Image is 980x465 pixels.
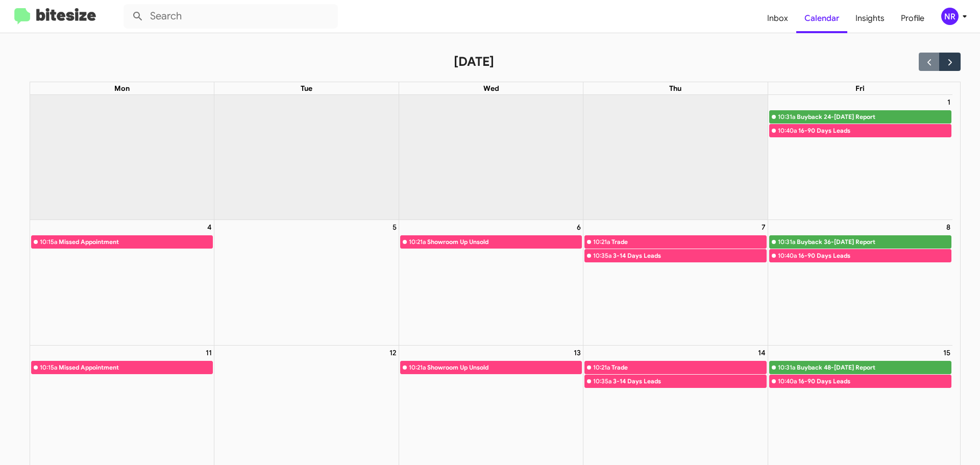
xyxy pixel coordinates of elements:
[427,362,581,373] div: Showroom Up Unsold
[399,219,583,345] td: August 6, 2025
[759,4,796,33] a: Inbox
[613,251,766,261] div: 3-14 Days Leads
[798,376,951,386] div: 16-90 Days Leads
[941,346,952,360] a: August 15, 2025
[572,346,583,360] a: August 13, 2025
[778,237,795,247] div: 10:31a
[941,8,959,25] div: NR
[768,95,952,220] td: August 1, 2025
[768,219,952,345] td: August 8, 2025
[611,237,766,247] div: Trade
[427,237,581,247] div: Showroom Up Unsold
[796,4,847,33] a: Calendar
[778,362,795,373] div: 10:31a
[593,251,611,261] div: 10:35a
[454,54,494,70] h2: [DATE]
[40,237,57,247] div: 10:15a
[933,8,969,25] button: NR
[40,362,57,373] div: 10:15a
[919,53,940,70] button: Previous month
[798,126,951,136] div: 16-90 Days Leads
[593,376,611,386] div: 10:35a
[593,237,610,247] div: 10:21a
[778,126,797,136] div: 10:40a
[409,362,426,373] div: 10:21a
[847,4,893,33] a: Insights
[945,95,952,109] a: August 1, 2025
[939,53,960,70] button: Next month
[613,376,766,386] div: 3-14 Days Leads
[756,346,768,360] a: August 14, 2025
[611,362,766,373] div: Trade
[390,220,399,234] a: August 5, 2025
[798,251,951,261] div: 16-90 Days Leads
[778,112,795,122] div: 10:31a
[778,376,797,386] div: 10:40a
[667,82,683,94] a: Thursday
[759,220,768,234] a: August 7, 2025
[944,220,952,234] a: August 8, 2025
[124,4,338,29] input: Search
[797,237,951,247] div: Buyback 36-[DATE] Report
[481,82,501,94] a: Wednesday
[797,112,951,122] div: Buyback 24-[DATE] Report
[59,237,213,247] div: Missed Appointment
[59,362,213,373] div: Missed Appointment
[204,346,214,360] a: August 11, 2025
[205,220,214,234] a: August 4, 2025
[409,237,426,247] div: 10:21a
[853,82,867,94] a: Friday
[112,82,132,94] a: Monday
[893,4,933,33] a: Profile
[299,82,314,94] a: Tuesday
[593,362,610,373] div: 10:21a
[583,219,768,345] td: August 7, 2025
[214,219,399,345] td: August 5, 2025
[387,346,399,360] a: August 12, 2025
[30,219,214,345] td: August 4, 2025
[575,220,583,234] a: August 6, 2025
[797,362,951,373] div: Buyback 48-[DATE] Report
[778,251,797,261] div: 10:40a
